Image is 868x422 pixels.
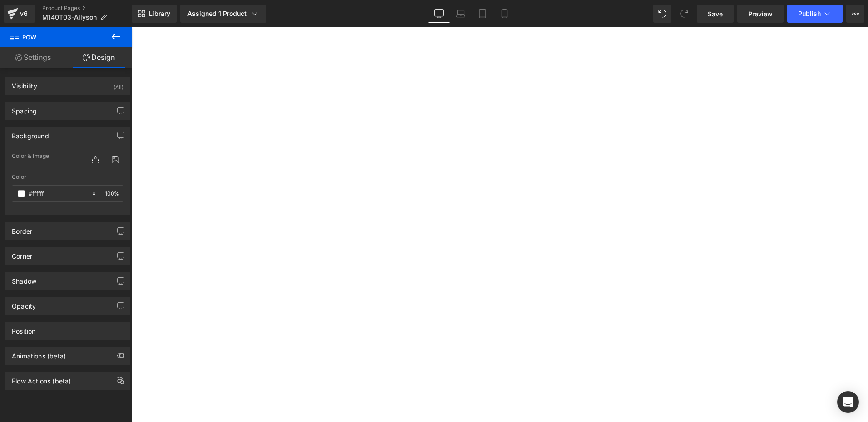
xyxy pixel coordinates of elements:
div: v6 [18,8,30,20]
a: Preview [737,5,784,23]
a: Tablet [472,5,493,23]
span: M140T03-Allyson [42,14,97,21]
span: Row [9,27,100,47]
button: Publish [787,5,843,23]
a: Design [66,47,132,68]
div: (All) [113,77,123,92]
span: Save [708,9,723,19]
div: Assigned 1 Product [187,9,259,18]
a: Mobile [493,5,515,23]
a: v6 [4,5,35,23]
div: Open Intercom Messenger [837,391,859,413]
a: Desktop [428,5,450,23]
div: Position [12,322,35,335]
div: Border [12,222,32,235]
span: Publish [798,10,821,17]
a: Laptop [450,5,472,23]
span: Library [149,10,170,18]
div: Background [12,127,49,140]
span: Preview [748,9,773,19]
button: More [846,5,864,23]
div: Visibility [12,77,37,90]
div: Color [12,174,123,180]
div: % [101,186,123,201]
div: Animations (beta) [12,347,66,360]
div: Shadow [12,272,36,285]
button: Undo [653,5,671,23]
div: Corner [12,247,32,260]
a: New Library [132,5,177,23]
input: Color [29,189,87,199]
button: Redo [675,5,693,23]
span: Color & Image [12,153,49,159]
div: Opacity [12,297,36,310]
div: Spacing [12,102,37,115]
div: Flow Actions (beta) [12,372,71,385]
a: Product Pages [42,5,132,12]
